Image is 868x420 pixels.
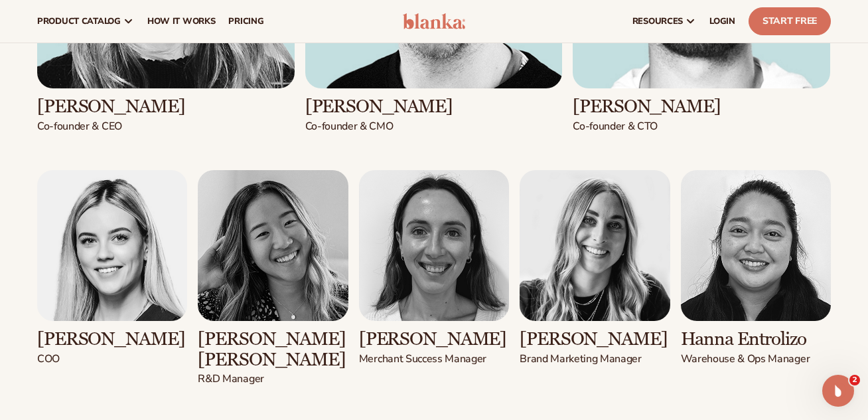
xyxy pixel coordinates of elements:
p: Brand Marketing Manager [520,352,670,366]
h3: [PERSON_NAME] [PERSON_NAME] [198,329,348,370]
p: Co-founder & CMO [305,120,563,134]
p: Warehouse & Ops Manager [681,352,831,366]
img: Shopify Image 8 [520,170,670,320]
span: resources [632,16,683,27]
span: 2 [849,375,860,385]
h3: [PERSON_NAME] [520,329,670,350]
img: Shopify Image 9 [681,170,831,320]
img: Shopify Image 5 [37,170,187,320]
h3: [PERSON_NAME] [305,96,563,117]
h3: [PERSON_NAME] [573,96,830,117]
p: Co-founder & CEO [37,120,295,134]
span: How It Works [147,16,216,27]
span: product catalog [37,16,121,27]
iframe: Intercom live chat [822,375,854,407]
img: logo [403,13,465,29]
h3: [PERSON_NAME] [37,329,187,350]
img: Shopify Image 7 [359,170,509,320]
img: Shopify Image 6 [198,170,348,320]
h3: [PERSON_NAME] [359,329,509,350]
p: Merchant Success Manager [359,352,509,366]
h3: Hanna Entrolizo [681,329,831,350]
p: R&D Manager [198,372,348,386]
p: Co-founder & CTO [573,120,830,134]
span: LOGIN [709,16,735,27]
span: pricing [228,16,263,27]
a: Start Free [749,7,831,35]
p: COO [37,352,187,366]
h3: [PERSON_NAME] [37,96,295,117]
